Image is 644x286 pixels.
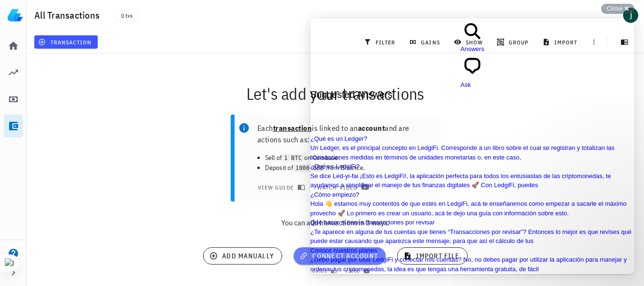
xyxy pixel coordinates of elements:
[257,183,303,191] span: view guide
[293,164,326,173] code: 1000 USD
[265,153,433,163] li: Sell of on Coinbase.
[34,35,98,49] button: transaction
[40,38,92,46] span: transaction
[310,18,634,274] iframe: Help Scout Beacon - Live Chat, Contact Form, and Knowledge Base
[294,247,386,265] button: connect account
[211,252,274,260] span: add manually
[257,122,433,145] p: Each is linked to an and are actions such as:
[203,247,282,265] button: add manually
[121,11,133,21] span: 0 txs
[282,154,304,163] code: 1 BTC
[273,123,312,133] b: transaction
[607,5,623,12] span: Close
[307,266,339,276] button: guide
[252,180,309,194] button: view guide
[601,4,634,14] button: Close
[265,163,433,173] li: Deposit of from Binance.
[623,8,638,23] div: avatar
[27,217,644,228] p: You can add transactions in 3 ways:
[8,8,23,23] img: LedgiFi
[34,8,103,23] h1: All Transactions
[301,252,378,260] span: connect account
